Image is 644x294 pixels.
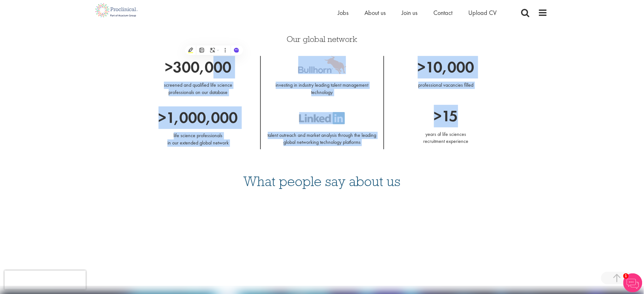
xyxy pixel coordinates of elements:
iframe: Customer reviews powered by Trustpilot [97,201,548,245]
p: years of life sciences recruitment experience [389,131,503,145]
a: About us [365,9,386,17]
a: Contact [434,9,453,17]
a: Jobs [338,9,349,17]
p: >10,000 [389,56,503,78]
p: professional vacancies filled [389,82,503,89]
p: >15 [389,105,503,127]
p: screened and qualified life science professionals on our database [141,82,255,96]
img: Chatbot [623,273,642,292]
img: LinkedIn [299,112,345,124]
p: life science professionals in our extended global network [141,132,255,147]
p: >300,000 [141,56,255,78]
a: Join us [402,9,418,17]
img: Bullhorn [298,56,346,74]
h3: Our global network [141,35,503,43]
a: Upload CV [469,9,497,17]
h3: What people say about us [97,174,548,188]
span: 1 [623,273,629,279]
iframe: reCAPTCHA [4,271,86,290]
p: talent outreach and market analysis through the leading global networking technology platforms [266,124,379,146]
p: investing in industry leading talent management technology [266,74,379,96]
p: >1,000,000 [141,106,255,129]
